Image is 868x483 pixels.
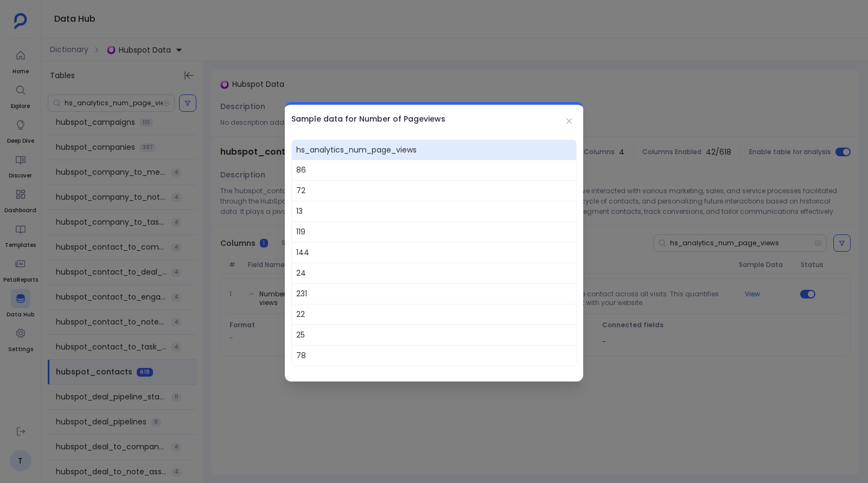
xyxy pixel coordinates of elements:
span: 72 [292,180,576,201]
span: hs_analytics_num_page_views [292,140,576,160]
span: 119 [292,221,576,242]
span: 24 [292,263,576,283]
span: 231 [292,283,576,304]
span: 144 [292,242,576,263]
h2: Sample data for Number of Pageviews [291,113,445,124]
span: 22 [292,304,576,325]
span: 25 [292,325,576,345]
span: 86 [292,160,576,180]
span: 13 [292,201,576,221]
span: 78 [292,345,576,366]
